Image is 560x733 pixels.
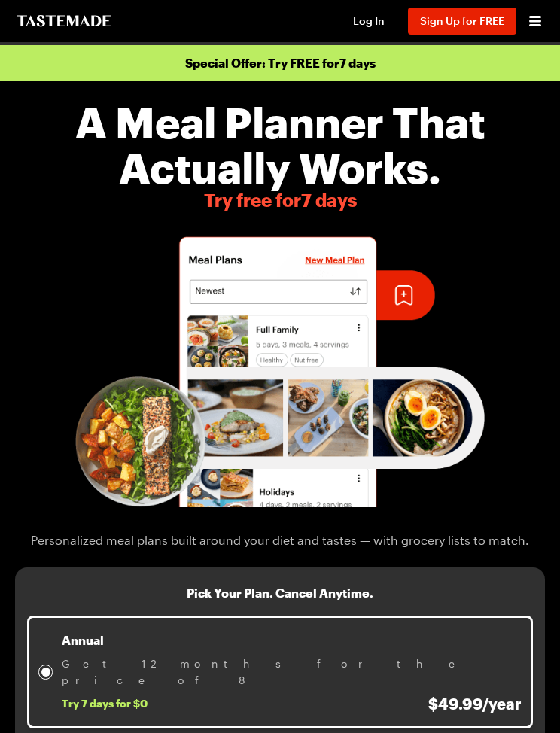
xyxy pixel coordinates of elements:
[428,695,522,713] span: $49.99/year
[12,190,548,211] span: Try free for 7 days
[353,14,385,27] span: Log In
[187,585,373,601] h3: Pick Your Plan. Cancel Anytime.
[15,15,113,27] a: To Tastemade Home Page
[62,697,148,710] span: Try 7 days for $0
[62,631,522,649] p: Annual
[12,99,548,190] h1: A Meal Planner That Actually Works.
[420,14,504,27] span: Sign Up for FREE
[339,14,399,29] button: Log In
[525,11,545,31] button: Open menu
[12,531,548,549] span: Personalized meal plans built around your diet and tastes — with grocery lists to match.
[408,8,516,35] button: Sign Up for FREE
[62,655,522,689] span: Get 12 months for the price of 8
